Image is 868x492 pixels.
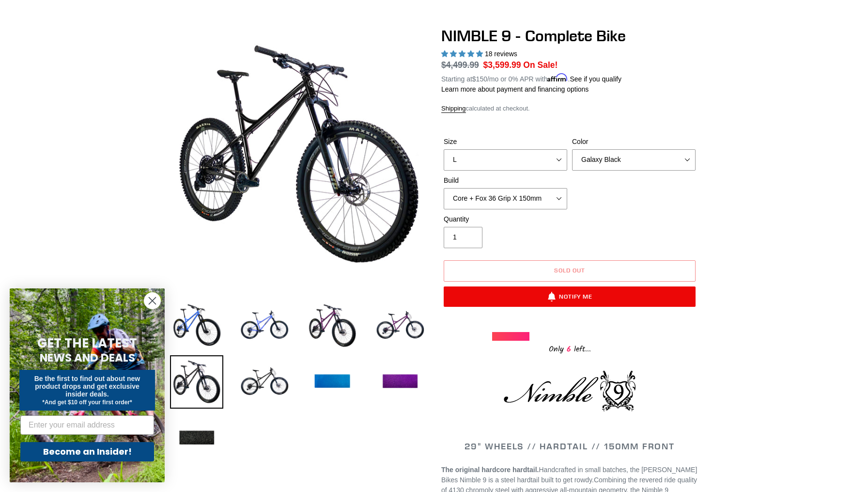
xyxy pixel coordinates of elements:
[441,466,697,484] span: Handcrafted in small batches, the [PERSON_NAME] Bikes Nimble 9 is a steel hardtail built to get r...
[444,214,567,224] label: Quantity
[373,355,427,409] img: Load image into Gallery viewer, NIMBLE 9 - Complete Bike
[441,60,479,70] s: $4,499.99
[238,355,291,409] img: Load image into Gallery viewer, NIMBLE 9 - Complete Bike
[37,334,137,352] span: GET THE LATEST
[42,399,132,406] span: *And get $10 off your first order*
[170,412,223,465] img: Load image into Gallery viewer, NIMBLE 9 - Complete Bike
[170,299,223,352] img: Load image into Gallery viewer, NIMBLE 9 - Complete Bike
[564,343,574,355] span: 6
[485,50,517,58] span: 18 reviews
[572,137,696,147] label: Color
[441,27,698,45] h1: NIMBLE 9 - Complete Bike
[441,72,621,84] p: Starting at /mo or 0% APR with .
[554,267,585,274] span: Sold out
[465,441,675,452] span: 29" WHEELS // HARDTAIL // 150MM FRONT
[444,286,696,307] button: Notify Me
[472,75,487,83] span: $150
[40,350,135,365] span: NEWS AND DEALS
[34,375,140,398] span: Be the first to find out about new product drops and get exclusive insider deals.
[523,59,558,71] span: On Sale!
[373,299,427,352] img: Load image into Gallery viewer, NIMBLE 9 - Complete Bike
[306,355,359,409] img: Load image into Gallery viewer, NIMBLE 9 - Complete Bike
[570,75,621,83] a: See if you qualify - Learn more about Affirm Financing (opens in modal)
[547,74,568,82] span: Affirm
[441,105,466,113] a: Shipping
[441,50,485,58] span: 4.89 stars
[444,137,567,147] label: Size
[492,341,647,356] div: Only left...
[306,299,359,352] img: Load image into Gallery viewer, NIMBLE 9 - Complete Bike
[441,85,589,93] a: Learn more about payment and financing options
[483,60,521,70] span: $3,599.99
[20,442,154,461] button: Become an Insider!
[444,260,696,282] button: Sold out
[144,292,161,309] button: Close dialog
[444,175,567,186] label: Build
[20,415,154,435] input: Enter your email address
[441,104,698,113] div: calculated at checkout.
[238,299,291,352] img: Load image into Gallery viewer, NIMBLE 9 - Complete Bike
[441,466,539,474] strong: The original hardcore hardtail.
[170,355,223,409] img: Load image into Gallery viewer, NIMBLE 9 - Complete Bike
